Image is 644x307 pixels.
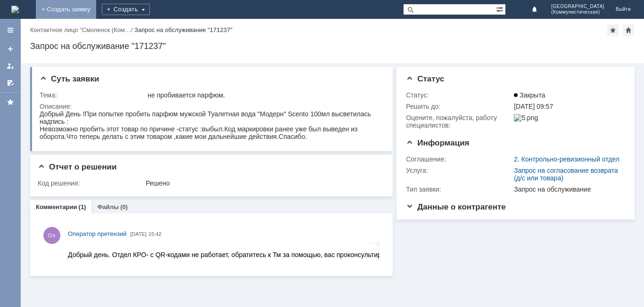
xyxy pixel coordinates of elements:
div: Статус: [406,91,512,99]
img: 5.png [514,114,538,121]
span: 15:42 [149,231,162,237]
a: Мои согласования [3,75,18,90]
div: / [30,26,134,33]
div: Сделать домашней страницей [623,24,634,36]
a: Контактное лицо "Смоленск (Ком… [30,26,131,33]
div: Тема: [40,91,146,99]
div: Oцените, пожалуйста, работу специалистов: [406,114,512,129]
span: Расширенный поиск [496,4,505,13]
span: Суть заявки [40,74,99,83]
span: Отчет о решении [38,162,116,171]
span: Статус [406,74,444,83]
span: [DATE] [130,231,147,237]
a: Файлы [97,203,119,210]
div: Услуга: [406,167,512,174]
a: 2. Контрольно-ревизионный отдел [514,155,619,163]
span: [DATE] 09:57 [514,103,553,110]
div: Соглашение: [406,155,512,163]
a: Комментарии [36,203,77,210]
div: Запрос на обслуживание "171237" [134,26,232,33]
div: Описание: [40,103,382,110]
div: (0) [120,203,128,210]
div: Код решения: [38,179,144,187]
div: Решить до: [406,103,512,110]
a: Мои заявки [3,58,18,73]
a: Перейти на домашнюю страницу [11,6,19,13]
div: не пробивается парфюм. [148,91,380,99]
span: Оператор претензий [68,230,126,237]
span: Информация [406,138,469,147]
img: logo [11,6,19,13]
span: Данные о контрагенте [406,202,506,211]
span: [GEOGRAPHIC_DATA] [551,4,604,9]
span: Закрыта [514,91,545,99]
div: Запрос на обслуживание [514,186,621,193]
div: Создать [102,4,150,15]
a: Запрос на согласование возврата (д/с или товара) [514,167,618,182]
a: Оператор претензий [68,229,126,239]
div: Добавить в избранное [607,24,619,36]
div: Запрос на обслуживание "171237" [30,41,635,51]
div: Тип заявки: [406,186,512,193]
div: (1) [79,203,86,210]
a: Создать заявку [3,41,18,57]
span: (Коммунистическая) [551,9,604,15]
div: Решено [146,179,380,187]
